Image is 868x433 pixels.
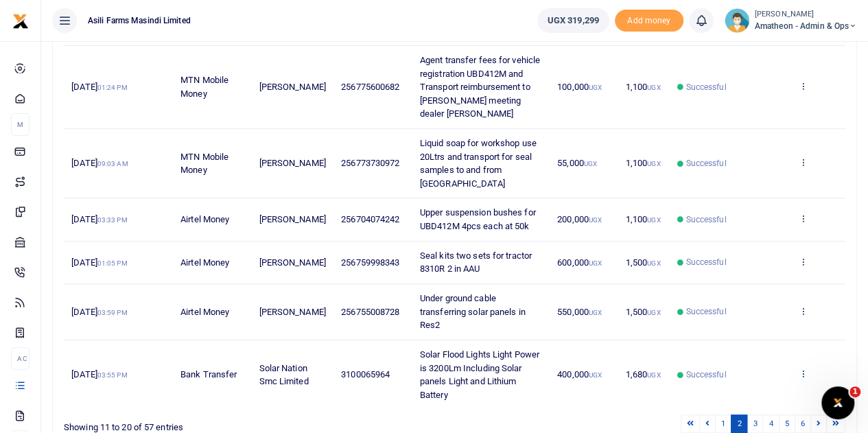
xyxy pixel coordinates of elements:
span: 200,000 [557,214,602,224]
a: Add money [615,14,683,25]
span: 1 [849,386,860,397]
span: Bank Transfer [180,369,237,379]
span: Successful [685,368,726,381]
li: Toup your wallet [615,10,683,32]
a: 4 [762,414,779,433]
span: Successful [685,213,726,226]
span: Successful [685,81,726,93]
li: Ac [11,347,30,370]
img: profile-user [725,8,749,33]
span: 1,500 [626,307,661,317]
small: UGX [647,259,660,267]
a: 2 [731,414,747,433]
span: Asili Farms Masindi Limited [82,14,196,27]
small: 03:59 PM [97,309,128,316]
span: Agent transfer fees for vehicle registration UBD412M and Transport reimbursement to [PERSON_NAME]... [420,55,540,119]
span: 1,100 [626,214,661,224]
span: Airtel Money [180,257,229,268]
small: UGX [647,160,660,167]
span: 400,000 [557,369,602,379]
small: 01:24 PM [97,84,128,91]
span: Seal kits two sets for tractor 8310R 2 in AAU [420,250,532,274]
img: logo-small [12,13,29,30]
span: Airtel Money [180,214,229,224]
small: 09:03 AM [97,160,128,167]
a: 6 [795,414,811,433]
span: 256704074242 [341,214,399,224]
span: [PERSON_NAME] [259,158,325,168]
span: MTN Mobile Money [180,152,228,176]
span: Upper suspension bushes for UBD412M 4pcs each at 50k [420,207,536,231]
span: [DATE] [71,214,127,224]
span: Liquid soap for workshop use 20Ltrs and transport for seal samples to and from [GEOGRAPHIC_DATA] [420,138,537,189]
small: UGX [647,84,660,91]
a: 5 [779,414,795,433]
small: UGX [589,371,602,379]
a: logo-small logo-large logo-large [12,15,29,25]
small: 03:55 PM [97,371,128,379]
span: Under ground cable transferring solar panels in Res2 [420,293,526,330]
span: Successful [685,305,726,318]
small: UGX [589,309,602,316]
span: 550,000 [557,307,602,317]
small: [PERSON_NAME] [755,9,857,21]
small: UGX [589,84,602,91]
span: Amatheon - Admin & Ops [755,20,857,32]
span: Add money [615,10,683,32]
span: [PERSON_NAME] [259,82,325,92]
span: 1,680 [626,369,661,379]
small: UGX [589,259,602,267]
iframe: Intercom live chat [821,386,854,419]
span: 256759998343 [341,257,399,268]
span: [PERSON_NAME] [259,214,325,224]
small: 03:33 PM [97,216,128,224]
span: Solar Nation Smc Limited [259,363,308,387]
span: [DATE] [71,158,128,168]
span: [PERSON_NAME] [259,307,325,317]
span: 55,000 [557,158,597,168]
span: UGX 319,299 [548,14,599,27]
span: 600,000 [557,257,602,268]
span: 1,500 [626,257,661,268]
a: 1 [715,414,731,433]
span: 100,000 [557,82,602,92]
a: profile-user [PERSON_NAME] Amatheon - Admin & Ops [725,8,857,33]
small: UGX [647,216,660,224]
span: MTN Mobile Money [180,75,228,99]
span: Solar Flood Lights Light Power is 3200Lm Including Solar panels Light and Lithium Battery [420,349,539,400]
span: Successful [685,157,726,169]
span: 256773730972 [341,158,399,168]
a: UGX 319,299 [537,8,609,33]
span: 256755008728 [341,307,399,317]
small: UGX [647,309,660,316]
span: Successful [685,256,726,268]
span: 1,100 [626,158,661,168]
span: [PERSON_NAME] [259,257,325,268]
span: [DATE] [71,257,127,268]
small: UGX [647,371,660,379]
span: [DATE] [71,369,127,379]
li: Wallet ballance [532,8,615,33]
span: 3100065964 [341,369,390,379]
span: [DATE] [71,307,127,317]
li: M [11,113,30,136]
span: Airtel Money [180,307,229,317]
small: 01:05 PM [97,259,128,267]
small: UGX [589,216,602,224]
span: [DATE] [71,82,127,92]
span: 1,100 [626,82,661,92]
a: 3 [747,414,763,433]
span: 256775600682 [341,82,399,92]
small: UGX [584,160,597,167]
